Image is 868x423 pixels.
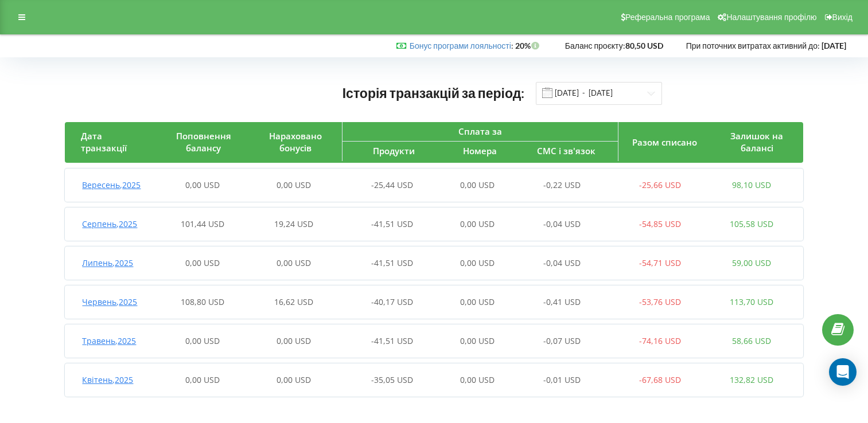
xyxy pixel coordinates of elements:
span: Залишок на балансі [730,130,783,154]
span: 0,00 USD [460,296,495,307]
a: Бонус програми лояльності [410,41,511,50]
span: Поповнення балансу [176,130,231,154]
span: 0,00 USD [185,335,220,346]
span: 19,24 USD [274,218,313,229]
span: : [410,41,513,50]
span: Разом списано [632,136,697,148]
span: -41,51 USD [371,218,413,229]
span: Дата транзакції [81,130,127,154]
span: -53,76 USD [639,296,681,307]
span: 113,70 USD [730,296,773,307]
span: При поточних витратах активний до: [686,41,820,50]
span: 58,66 USD [732,335,771,346]
span: -0,41 USD [543,296,581,307]
span: -0,04 USD [543,257,581,268]
span: -54,85 USD [639,218,681,229]
span: 101,44 USD [181,218,224,229]
span: 0,00 USD [460,179,495,190]
span: 0,00 USD [277,179,311,190]
span: -0,01 USD [543,374,581,385]
span: -40,17 USD [371,296,413,307]
span: -0,07 USD [543,335,581,346]
span: -54,71 USD [639,257,681,268]
span: 98,10 USD [732,179,771,190]
span: СМС і зв'язок [537,145,595,156]
span: Липень , 2025 [82,257,133,268]
span: -35,05 USD [371,374,413,385]
span: -41,51 USD [371,335,413,346]
span: -67,68 USD [639,374,681,385]
span: 0,00 USD [460,374,495,385]
strong: 80,50 USD [625,41,663,50]
span: Номера [463,145,497,156]
span: Квітень , 2025 [82,374,133,385]
span: 132,82 USD [730,374,773,385]
span: 0,00 USD [185,257,220,268]
span: 59,00 USD [732,257,771,268]
span: Сплата за [458,126,502,137]
span: Червень , 2025 [82,296,137,307]
span: -0,22 USD [543,179,581,190]
span: Продукти [373,145,415,156]
span: 0,00 USD [277,335,311,346]
span: 108,80 USD [181,296,224,307]
strong: [DATE] [822,41,846,50]
span: Нараховано бонусів [269,130,322,154]
span: 0,00 USD [185,179,220,190]
span: 0,00 USD [277,257,311,268]
span: -74,16 USD [639,335,681,346]
span: Історія транзакцій за період: [342,85,525,101]
span: Серпень , 2025 [82,218,137,229]
span: -25,44 USD [371,179,413,190]
span: -41,51 USD [371,257,413,268]
span: Баланс проєкту: [565,41,625,50]
span: 105,58 USD [730,218,773,229]
span: Налаштування профілю [726,13,816,22]
span: 0,00 USD [277,374,311,385]
span: 0,00 USD [460,257,495,268]
div: Open Intercom Messenger [829,358,857,386]
strong: 20% [515,41,542,50]
span: Реферальна програма [625,13,710,22]
span: -0,04 USD [543,218,581,229]
span: 16,62 USD [274,296,313,307]
span: Травень , 2025 [82,335,136,346]
span: 0,00 USD [460,218,495,229]
span: -25,66 USD [639,179,681,190]
span: 0,00 USD [460,335,495,346]
span: 0,00 USD [185,374,220,385]
span: Вихід [832,13,853,22]
span: Вересень , 2025 [82,179,141,190]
